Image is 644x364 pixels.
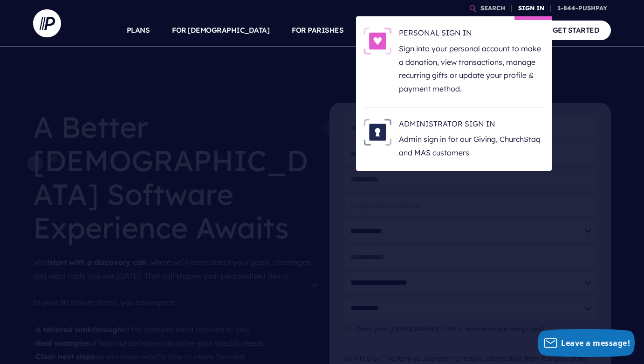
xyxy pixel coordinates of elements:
a: EXPLORE [430,14,462,47]
a: SOLUTIONS [366,14,407,47]
a: PLANS [127,14,150,47]
span: Leave a message! [561,338,630,348]
a: ADMINISTRATOR SIGN IN - Illustration ADMINISTRATOR SIGN IN Admin sign in for our Giving, ChurchSt... [363,119,544,160]
h6: ADMINISTRATOR SIGN IN [399,119,544,133]
p: Sign into your personal account to make a donation, view transactions, manage recurring gifts or ... [399,42,544,96]
button: Leave a message! [538,329,635,357]
img: ADMINISTRATOR SIGN IN - Illustration [363,119,391,146]
a: GET STARTED [541,21,611,40]
a: FOR [DEMOGRAPHIC_DATA] [172,14,269,47]
a: COMPANY [484,14,519,47]
a: FOR PARISHES [292,14,343,47]
h6: PERSONAL SIGN IN [399,28,544,42]
img: PERSONAL SIGN IN - Illustration [363,28,391,55]
a: PERSONAL SIGN IN - Illustration PERSONAL SIGN IN Sign into your personal account to make a donati... [363,28,544,96]
p: Admin sign in for our Giving, ChurchStaq and MAS customers [399,133,544,160]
